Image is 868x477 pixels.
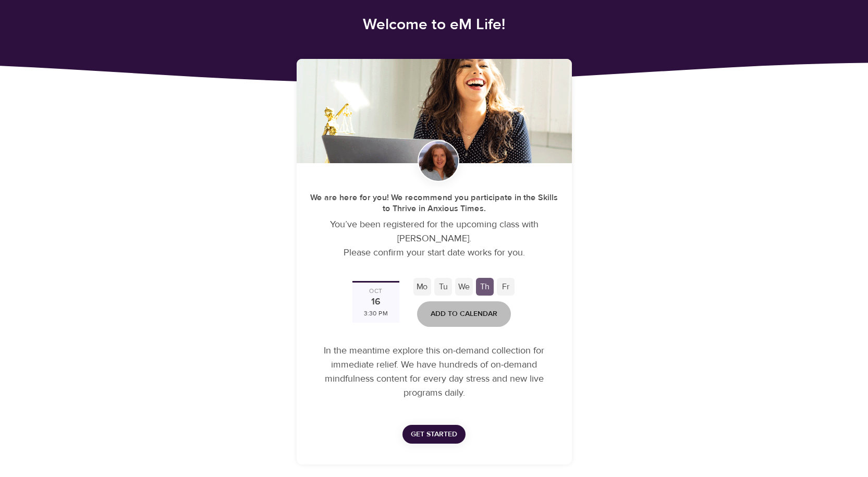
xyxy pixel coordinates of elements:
[413,278,431,296] div: Mo
[150,15,719,34] h4: Welcome to eM Life!
[309,217,559,260] p: You’ve been registered for the upcoming class with [PERSON_NAME]. Please confirm your start date ...
[364,309,388,318] div: 3:30 PM
[309,344,559,400] p: In the meantime explore this on-demand collection for immediate relief. We have hundreds of on-de...
[402,425,466,444] button: Get Started
[434,278,452,296] div: Tu
[371,296,381,309] div: 16
[309,192,559,215] h5: We are here for you! We recommend you participate in the Skills to Thrive in Anxious Times .
[411,428,457,441] span: Get Started
[497,278,515,296] div: Fr
[455,278,473,296] div: We
[476,278,494,296] div: Th
[431,308,497,321] span: Add to Calendar
[369,287,382,296] div: Oct
[417,301,511,327] button: Add to Calendar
